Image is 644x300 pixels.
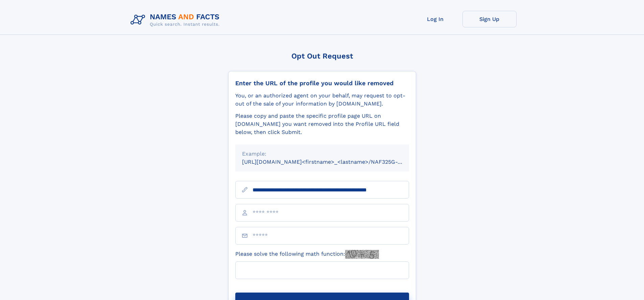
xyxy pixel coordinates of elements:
a: Sign Up [462,11,517,27]
div: Opt Out Request [228,52,416,60]
div: Example: [242,150,402,158]
div: Enter the URL of the profile you would like removed [235,79,409,87]
label: Please solve the following math function: [235,250,379,259]
img: Logo Names and Facts [128,11,225,29]
small: [URL][DOMAIN_NAME]<firstname>_<lastname>/NAF325G-xxxxxxxx [242,159,422,165]
div: Please copy and paste the specific profile page URL on [DOMAIN_NAME] you want removed into the Pr... [235,112,409,136]
a: Log In [408,11,462,27]
div: You, or an authorized agent on your behalf, may request to opt-out of the sale of your informatio... [235,92,409,108]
